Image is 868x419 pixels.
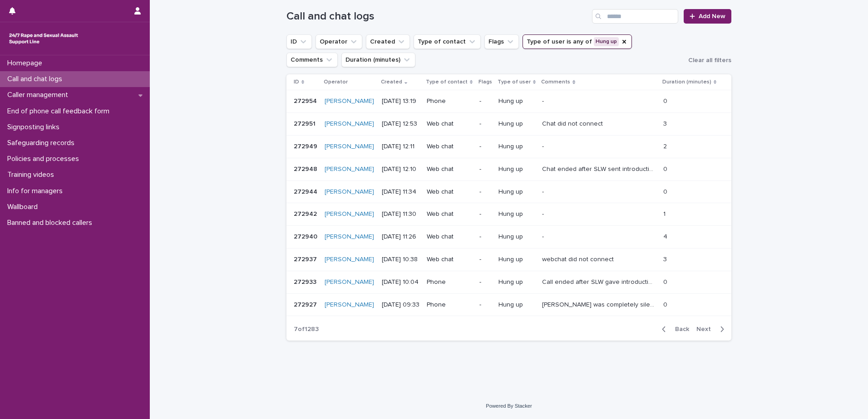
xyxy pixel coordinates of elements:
p: 272949 [294,141,319,151]
p: Call ended after SLW gave introduction message [542,277,657,286]
h1: Call and chat logs [286,10,588,23]
a: [PERSON_NAME] [325,120,374,128]
p: Hung up [498,120,535,128]
p: Call and chat logs [4,75,69,83]
p: 0 [663,96,669,105]
button: Flags [484,34,519,49]
p: - [479,301,491,309]
p: Policies and processes [4,155,86,163]
tr: 272951272951 [PERSON_NAME] [DATE] 12:53Web chat-Hung upChat did not connectChat did not connect 33 [286,113,731,136]
p: 0 [663,299,669,309]
p: - [542,141,546,151]
p: 1 [663,209,667,218]
p: 272940 [294,231,319,241]
p: 0 [663,277,669,286]
p: Phone [427,97,472,105]
p: 272927 [294,299,319,309]
p: Training videos [4,171,61,179]
p: Flags [478,77,492,87]
tr: 272948272948 [PERSON_NAME] [DATE] 12:10Web chat-Hung upChat ended after SLW sent introduction mes... [286,158,731,180]
p: 272942 [294,209,319,218]
p: 0 [663,186,669,196]
span: Add New [699,13,725,19]
p: - [479,278,491,286]
p: Web chat [427,210,472,218]
a: Powered By Stacker [486,403,532,409]
p: Type of user [498,77,531,87]
p: - [479,97,491,105]
p: [DATE] 11:34 [382,188,419,196]
p: Hung up [498,256,535,263]
button: Type of contact [414,34,481,49]
span: Next [696,326,716,332]
p: Info for managers [4,187,70,195]
button: Operator [316,34,362,49]
p: - [542,231,546,241]
p: Phone [427,301,472,309]
button: ID [286,34,312,49]
p: 272951 [294,118,317,128]
a: [PERSON_NAME] [325,188,374,196]
p: ID [294,77,299,87]
p: Hung up [498,301,535,309]
p: Web chat [427,120,472,128]
p: - [479,188,491,196]
p: Hung up [498,143,535,151]
span: Clear all filters [688,57,731,63]
p: - [479,166,491,173]
p: 272948 [294,164,319,173]
p: Homepage [4,59,49,68]
p: [DATE] 10:38 [382,256,419,263]
button: Type of user [523,34,632,49]
p: Web chat [427,256,472,263]
a: [PERSON_NAME] [325,256,374,263]
p: 3 [663,254,669,263]
button: Back [655,325,693,333]
p: - [542,209,546,218]
p: 272954 [294,96,319,105]
p: Hung up [498,210,535,218]
p: Duration (minutes) [662,77,711,87]
p: 0 [663,164,669,173]
span: Back [670,326,689,332]
p: [DATE] 12:10 [382,166,419,173]
p: Operator [324,77,348,87]
p: 272937 [294,254,319,263]
tr: 272942272942 [PERSON_NAME] [DATE] 11:30Web chat-Hung up-- 11 [286,203,731,226]
p: 4 [663,231,669,241]
button: Comments [286,53,338,67]
p: Hung up [498,97,535,105]
button: Created [366,34,410,49]
p: Chat did not connect [542,118,605,128]
tr: 272933272933 [PERSON_NAME] [DATE] 10:04Phone-Hung upCall ended after SLW gave introduction messag... [286,271,731,293]
p: Hung up [498,166,535,173]
p: Type of contact [426,77,468,87]
a: [PERSON_NAME] [325,143,374,151]
p: Wallboard [4,203,45,211]
p: Web chat [427,188,472,196]
tr: 272949272949 [PERSON_NAME] [DATE] 12:11Web chat-Hung up-- 22 [286,135,731,158]
p: - [542,186,546,196]
a: Add New [684,9,731,24]
p: 272944 [294,186,319,196]
div: Search [592,9,678,24]
p: End of phone call feedback form [4,107,117,116]
tr: 272927272927 [PERSON_NAME] [DATE] 09:33Phone-Hung up[PERSON_NAME] was completely silent and then ... [286,293,731,316]
button: Next [693,325,731,333]
p: - [479,120,491,128]
a: [PERSON_NAME] [325,97,374,105]
a: [PERSON_NAME] [325,301,374,309]
p: [DATE] 11:30 [382,210,419,218]
p: - [479,143,491,151]
p: Web chat [427,233,472,241]
a: [PERSON_NAME] [325,210,374,218]
p: Caller management [4,91,75,99]
p: Hung up [498,278,535,286]
tr: 272940272940 [PERSON_NAME] [DATE] 11:26Web chat-Hung up-- 44 [286,226,731,248]
p: [DATE] 12:53 [382,120,419,128]
button: Duration (minutes) [341,53,415,67]
p: Caller was completely silent and then after a few seconds, they hung up. [542,299,657,309]
p: - [479,210,491,218]
p: Web chat [427,166,472,173]
button: Clear all filters [685,54,731,67]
